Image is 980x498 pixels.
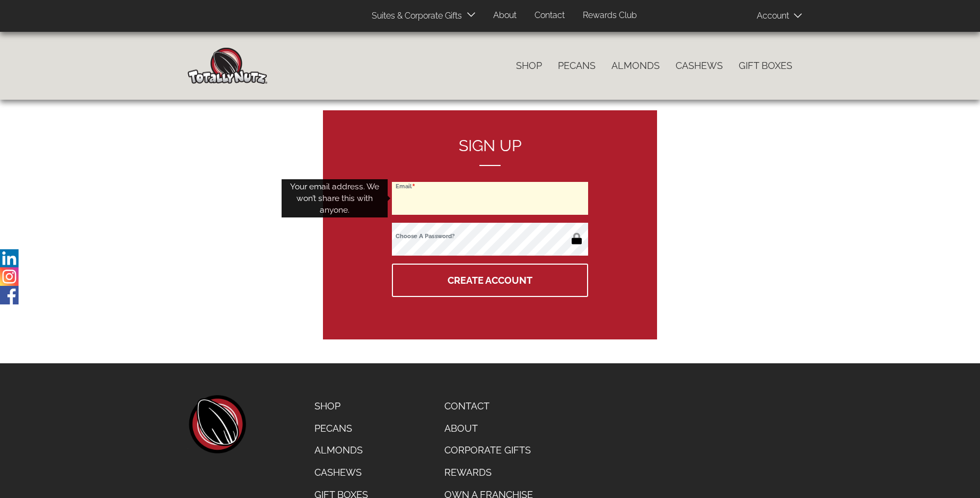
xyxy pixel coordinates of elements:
a: Gift Boxes [731,55,800,77]
a: Almonds [603,55,668,77]
input: Email [392,182,588,215]
a: Almonds [307,439,376,461]
a: Shop [508,55,550,77]
a: Pecans [307,417,376,440]
a: Rewards Club [575,5,645,26]
a: Cashews [668,55,731,77]
a: Cashews [307,461,376,484]
a: Pecans [550,55,603,77]
a: Contact [436,395,541,417]
a: Rewards [436,461,541,484]
a: Suites & Corporate Gifts [364,6,465,27]
a: Contact [527,5,573,26]
div: Your email address. We won’t share this with anyone. [282,179,388,218]
a: Corporate Gifts [436,439,541,461]
button: Create Account [392,264,588,297]
a: Shop [307,395,376,417]
img: Home [188,48,267,84]
a: home [188,395,246,453]
a: About [436,417,541,440]
h2: Sign up [392,137,588,166]
a: About [485,5,524,26]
